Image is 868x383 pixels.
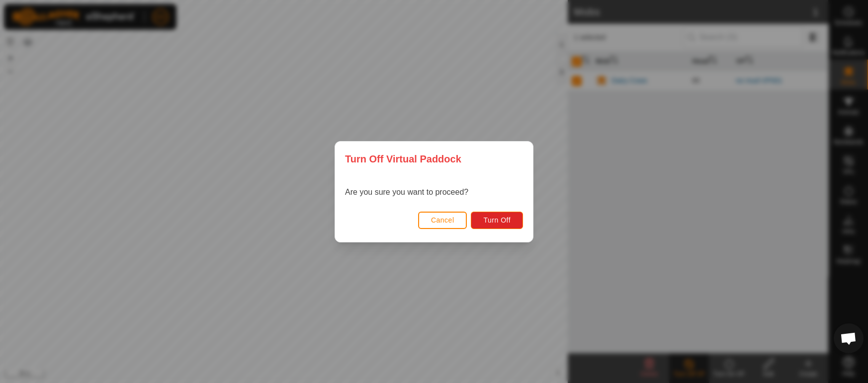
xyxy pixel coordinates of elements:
[483,216,511,224] span: Turn Off
[431,216,454,224] span: Cancel
[471,211,523,229] button: Turn Off
[418,211,467,229] button: Cancel
[345,152,461,166] span: Turn Off Virtual Paddock
[345,186,468,198] p: Are you sure you want to proceed?
[834,323,864,353] div: Open chat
